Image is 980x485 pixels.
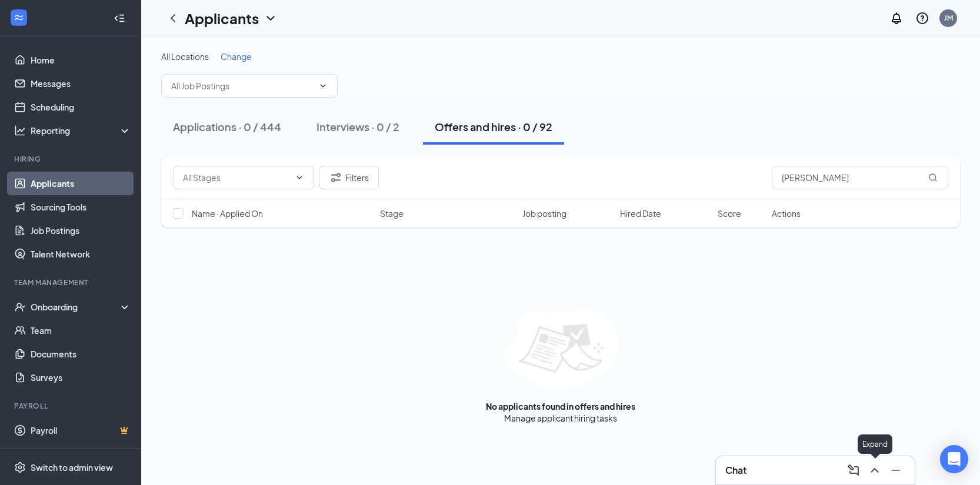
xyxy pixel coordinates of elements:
[114,12,125,24] svg: Collapse
[295,173,304,182] svg: ChevronDown
[846,463,861,477] svg: ComposeMessage
[183,171,290,184] input: All Stages
[522,208,566,219] span: Job posting
[868,463,882,477] svg: ChevronUp
[173,119,281,134] div: Applications · 0 / 444
[31,461,113,473] div: Switch to admin view
[185,8,259,28] h1: Applicants
[772,166,948,189] input: Search in offers and hires
[316,119,399,134] div: Interviews · 0 / 2
[31,172,131,195] a: Applicants
[889,463,903,477] svg: Minimize
[844,461,863,480] button: ComposeMessage
[319,166,379,189] button: Filter Filters
[166,11,180,25] svg: ChevronLeft
[31,242,131,266] a: Talent Network
[13,12,25,24] svg: WorkstreamLogo
[944,13,953,23] div: JM
[329,170,343,185] svg: Filter
[14,301,26,313] svg: UserCheck
[718,208,741,219] span: Score
[31,125,132,136] div: Reporting
[504,310,618,389] img: empty-state
[221,51,252,62] span: Change
[380,208,404,219] span: Stage
[192,208,263,219] span: Name · Applied On
[14,154,129,164] div: Hiring
[31,48,131,72] a: Home
[14,125,26,136] svg: Analysis
[865,461,884,480] button: ChevronUp
[889,11,904,25] svg: Notifications
[486,400,635,412] div: No applicants found in offers and hires
[318,81,328,91] svg: ChevronDown
[940,445,968,473] div: Open Intercom Messenger
[31,419,131,442] a: PayrollCrown
[171,79,314,92] input: All Job Postings
[31,72,131,95] a: Messages
[31,195,131,219] a: Sourcing Tools
[858,434,892,454] div: Expand
[886,461,905,480] button: Minimize
[928,173,938,182] svg: MagnifyingGlass
[915,11,929,25] svg: QuestionInfo
[435,119,552,134] div: Offers and hires · 0 / 92
[31,342,131,366] a: Documents
[161,51,209,62] span: All Locations
[14,461,26,473] svg: Settings
[14,277,129,287] div: Team Management
[31,219,131,242] a: Job Postings
[504,412,617,424] div: Manage applicant hiring tasks
[772,208,801,219] span: Actions
[31,301,121,313] div: Onboarding
[725,464,746,477] h3: Chat
[31,366,131,389] a: Surveys
[620,208,661,219] span: Hired Date
[14,401,129,411] div: Payroll
[31,95,131,119] a: Scheduling
[264,11,278,25] svg: ChevronDown
[31,319,131,342] a: Team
